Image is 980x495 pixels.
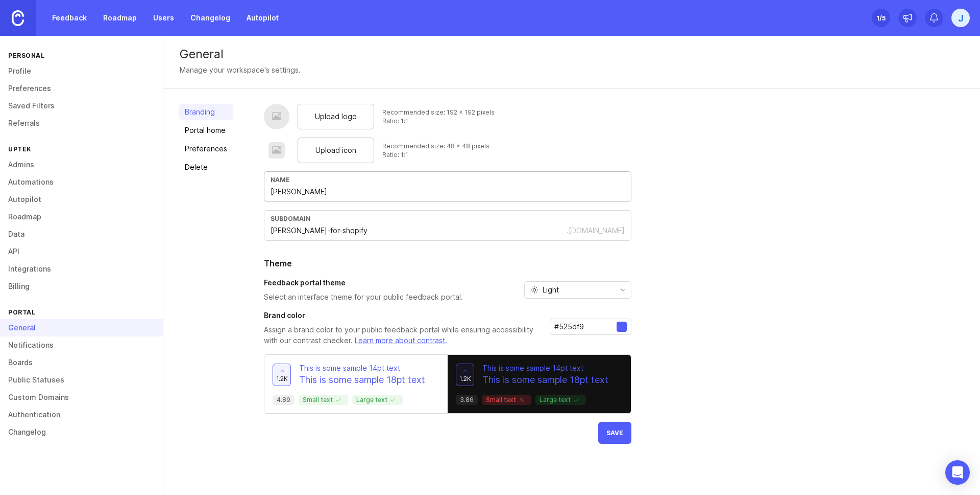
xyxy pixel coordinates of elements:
[355,336,447,345] a: Learn more about contrast.
[382,117,495,125] div: Ratio: 1:1
[615,286,631,294] svg: toggle icon
[179,104,233,120] a: Branding
[299,363,425,373] p: This is some sample 14pt text
[524,281,631,299] div: toggle menu
[264,310,542,321] h3: Brand color
[543,284,559,296] span: Light
[179,122,233,139] a: Portal home
[567,226,625,236] div: .[DOMAIN_NAME]
[951,9,970,27] button: J
[299,373,425,387] p: This is some sample 18pt text
[184,9,236,27] a: Changelog
[482,363,608,373] p: This is some sample 14pt text
[240,9,285,27] a: Autopilot
[277,396,290,404] p: 4.89
[315,111,357,122] span: Upload logo
[303,396,344,404] p: Small text
[945,460,970,485] div: Open Intercom Messenger
[264,292,463,302] p: Select an interface theme for your public feedback portal.
[382,150,489,159] div: Ratio: 1:1
[606,429,623,437] span: Save
[276,374,288,383] span: 1.2k
[356,396,399,404] p: Large text
[876,11,886,25] div: 1 /5
[598,422,631,444] button: Save
[179,141,233,157] a: Preferences
[540,396,582,404] p: Large text
[486,396,527,404] p: Small text
[97,9,143,27] a: Roadmap
[482,373,608,387] p: This is some sample 18pt text
[180,48,964,60] div: General
[271,225,567,236] input: Subdomain
[456,364,474,386] button: 1.2k
[382,142,489,150] div: Recommended size: 48 x 48 pixels
[872,9,890,27] button: 1/5
[180,64,301,76] div: Manage your workspace's settings.
[271,215,625,222] div: subdomain
[264,257,631,269] h2: Theme
[179,159,233,175] a: Delete
[271,176,625,184] div: Name
[46,9,93,27] a: Feedback
[264,278,463,288] h3: Feedback portal theme
[273,364,291,386] button: 1.2k
[264,325,542,346] p: Assign a brand color to your public feedback portal while ensuring accessibility with our contras...
[147,9,180,27] a: Users
[12,10,24,26] img: Canny Home
[460,396,474,404] p: 3.86
[530,286,538,294] svg: prefix icon Sun
[315,145,356,156] span: Upload icon
[382,108,495,117] div: Recommended size: 192 x 192 pixels
[459,374,471,383] span: 1.2k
